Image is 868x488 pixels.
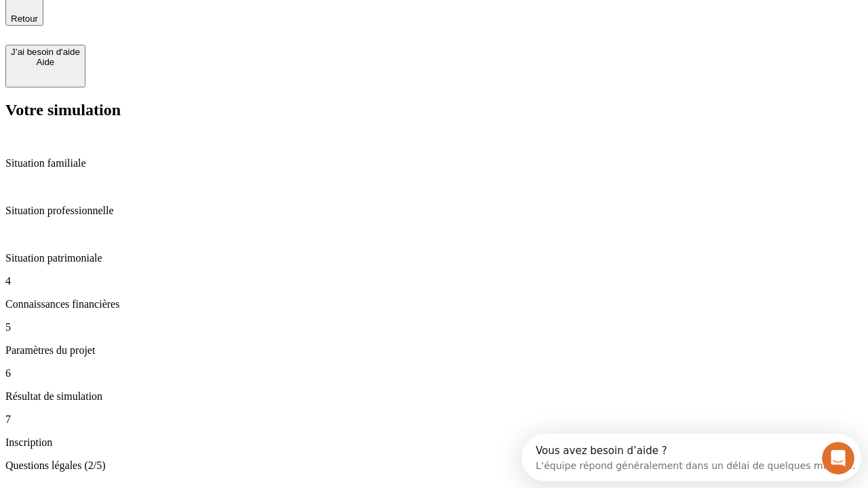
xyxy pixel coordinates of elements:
div: Ouvrir le Messenger Intercom [5,5,374,43]
button: J’ai besoin d'aideAide [5,45,85,87]
p: Situation patrimoniale [5,252,863,264]
p: Paramètres du projet [5,344,863,357]
div: L’équipe répond généralement dans un délai de quelques minutes. [14,22,334,37]
p: 7 [5,413,863,426]
span: Retour [11,14,38,24]
p: 4 [5,275,863,287]
p: 6 [5,367,863,380]
div: J’ai besoin d'aide [11,47,80,57]
p: Situation familiale [5,157,863,169]
div: Vous avez besoin d’aide ? [14,12,334,22]
iframe: Intercom live chat discovery launcher [521,434,861,481]
p: Situation professionnelle [5,205,863,217]
iframe: Intercom live chat [822,442,854,474]
h2: Votre simulation [5,101,863,119]
p: Résultat de simulation [5,390,863,403]
p: Connaissances financières [5,298,863,310]
p: Inscription [5,436,863,449]
div: Aide [11,57,80,67]
p: 5 [5,321,863,333]
p: Questions légales (2/5) [5,460,863,472]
